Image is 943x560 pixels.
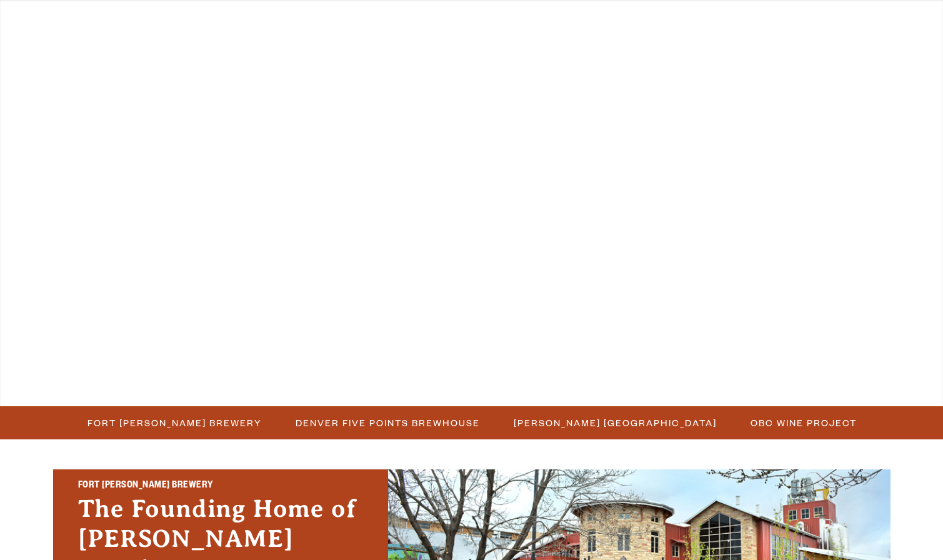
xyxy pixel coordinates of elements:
span: Beer [42,29,72,39]
a: Beer Finder [797,7,892,64]
span: Gear [271,29,306,39]
span: Impact [694,29,740,39]
span: Our Story [557,29,629,39]
h2: Fort [PERSON_NAME] Brewery [78,478,363,494]
a: [PERSON_NAME] [GEOGRAPHIC_DATA] [506,414,723,432]
a: Taprooms [129,7,214,64]
span: Beer Finder [805,29,884,39]
a: Our Story [549,7,637,64]
a: Odell Home [463,7,510,64]
a: Denver Five Points Brewhouse [288,414,486,432]
span: OBC Wine Project [751,414,857,432]
span: Taprooms [137,29,206,39]
a: Beer [34,7,81,64]
a: Gear [263,7,314,64]
span: Denver Five Points Brewhouse [296,414,480,432]
a: Winery [363,7,429,64]
a: Impact [686,7,748,64]
a: OBC Wine Project [743,414,863,432]
a: Fort [PERSON_NAME] Brewery [80,414,268,432]
span: Winery [371,29,421,39]
span: [PERSON_NAME] [GEOGRAPHIC_DATA] [514,414,717,432]
span: Fort [PERSON_NAME] Brewery [87,414,262,432]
